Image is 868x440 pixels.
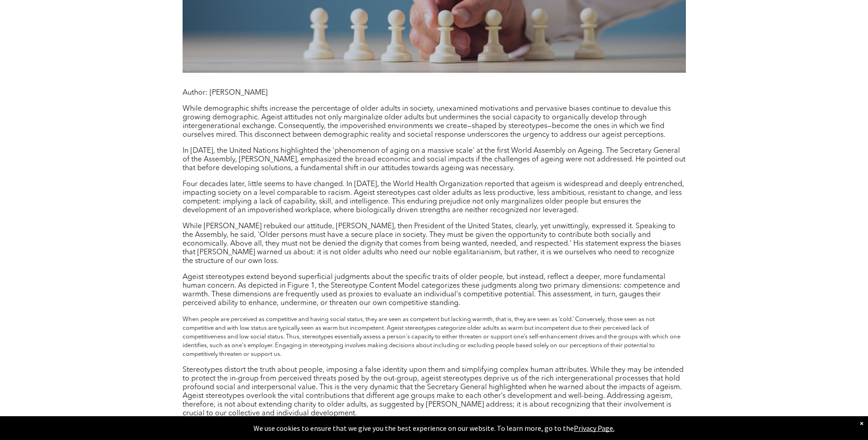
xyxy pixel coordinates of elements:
span: When people are perceived as competitive and having social status, they are seen as competent but... [183,317,680,357]
p: Four decades later, little seems to have changed. In [DATE], the World Health Organization report... [183,180,686,215]
p: While demographic shifts increase the percentage of older adults in society, unexamined motivatio... [183,105,686,140]
div: Dismiss notification [860,419,863,428]
p: While [PERSON_NAME] rebuked our attitude, [PERSON_NAME], then President of the United States, cle... [183,222,686,266]
a: Privacy Page. [574,424,615,433]
p: In [DATE], the United Nations highlighted the 'phenomenon of aging on a massive scale' at the fir... [183,147,686,173]
p: Author: [PERSON_NAME] [183,89,686,97]
p: Ageist stereotypes extend beyond superficial judgments about the specific traits of older people,... [183,273,686,308]
p: Stereotypes distort the truth about people, imposing a false identity upon them and simplifying c... [183,366,686,418]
